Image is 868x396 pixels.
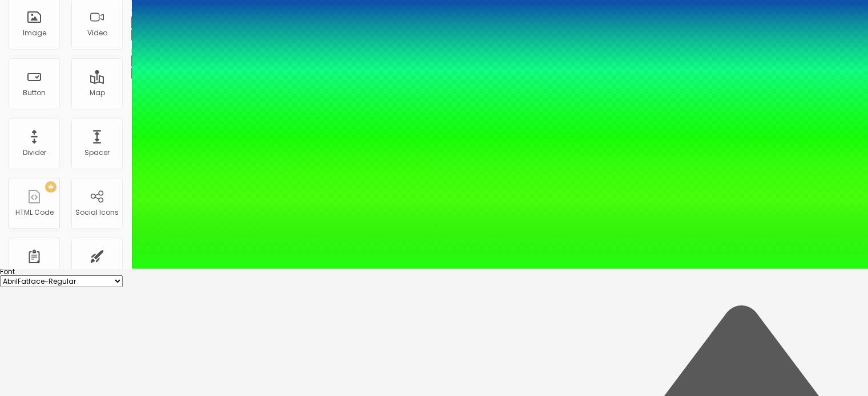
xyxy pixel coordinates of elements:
[75,209,119,217] div: Social Icons
[23,149,46,157] div: Divider
[23,89,46,97] div: Button
[23,29,46,37] div: Image
[87,29,107,37] div: Video
[84,149,110,157] div: Spacer
[90,89,105,97] div: Map
[15,209,54,217] div: HTML Code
